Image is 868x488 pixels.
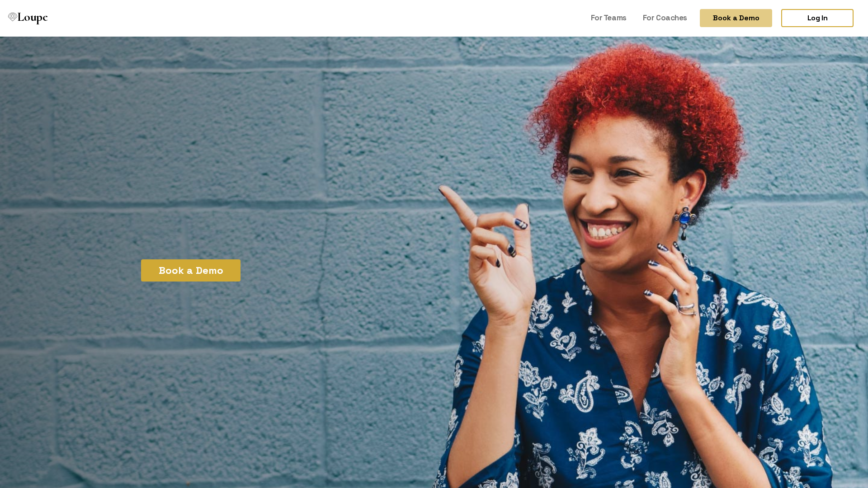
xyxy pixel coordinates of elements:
[639,9,691,26] a: For Coaches
[700,9,772,27] button: Book a Demo
[141,259,241,282] button: Book a Demo
[781,9,854,27] a: Log In
[587,9,630,26] a: For Teams
[8,13,17,22] img: Loupe Logo
[5,9,51,28] a: Loupe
